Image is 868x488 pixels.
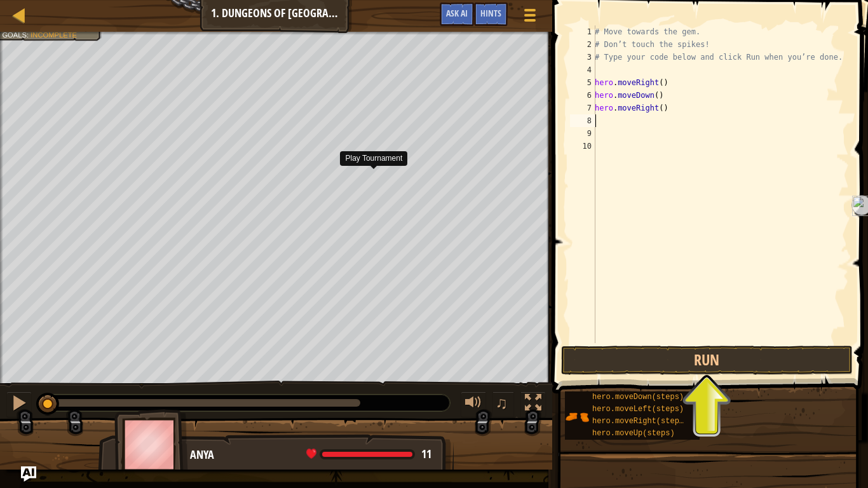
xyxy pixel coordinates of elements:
button: Ask AI [440,3,474,26]
span: hero.moveRight(steps) [592,417,688,426]
div: 4 [570,64,595,76]
div: 5 [570,76,595,89]
button: Run [561,346,853,375]
div: 3 [570,51,595,64]
span: Hints [480,7,501,19]
div: Play Tournament [340,151,407,166]
button: Ask AI [21,466,36,482]
img: thang_avatar_frame.png [114,409,188,480]
span: hero.moveUp(steps) [592,429,675,438]
button: ♫ [492,391,514,417]
span: ♫ [495,393,508,412]
div: health: 11 / 11 [306,449,431,460]
div: 6 [570,89,595,102]
div: 8 [570,114,595,127]
div: 2 [570,38,595,51]
span: hero.moveLeft(steps) [592,405,684,414]
div: 7 [570,102,595,114]
button: Ctrl + P: Pause [6,391,32,417]
div: 1 [570,25,595,38]
div: Anya [190,447,441,463]
span: 11 [421,446,431,462]
span: hero.moveDown(steps) [592,393,684,402]
div: 9 [570,127,595,140]
img: portrait.png [565,405,589,429]
div: 10 [570,140,595,152]
span: Ask AI [446,7,468,19]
